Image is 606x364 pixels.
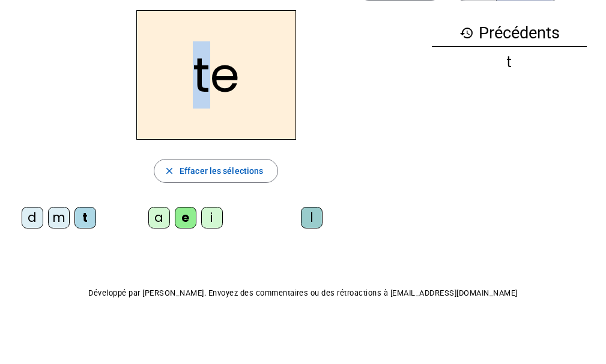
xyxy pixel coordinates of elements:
[154,159,278,183] button: Effacer les sélections
[432,20,587,47] h3: Précédents
[175,207,196,228] div: e
[148,207,170,228] div: a
[201,207,223,228] div: i
[48,207,70,228] div: m
[74,207,96,228] div: t
[459,26,474,40] mat-icon: history
[164,166,175,176] mat-icon: close
[301,207,323,228] div: l
[136,10,296,140] h2: te
[432,55,587,70] div: t
[22,207,43,228] div: d
[180,164,263,178] span: Effacer les sélections
[10,286,596,300] p: Développé par [PERSON_NAME]. Envoyez des commentaires ou des rétroactions à [EMAIL_ADDRESS][DOMAI...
